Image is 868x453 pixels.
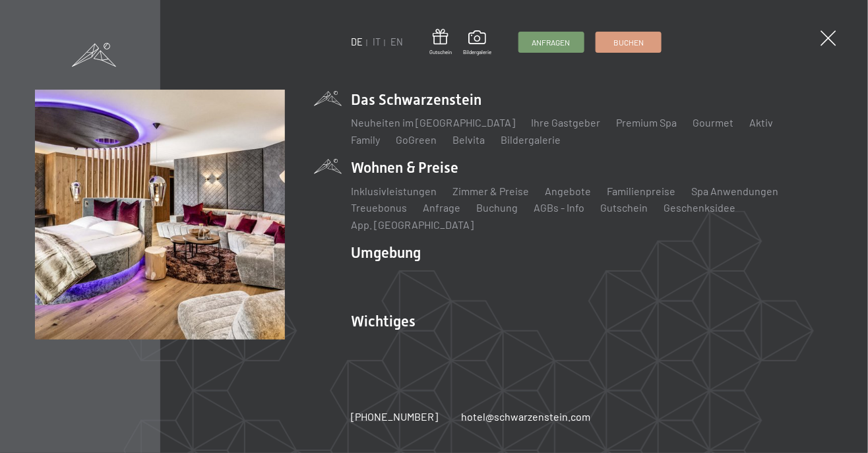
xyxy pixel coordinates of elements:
[390,36,403,47] a: EN
[423,201,460,214] a: Anfrage
[429,49,452,56] span: Gutschein
[693,116,733,129] a: Gourmet
[351,36,363,47] a: DE
[461,409,590,424] a: hotel@schwarzenstein.com
[532,37,571,48] span: Anfragen
[613,37,644,48] span: Buchen
[749,116,773,129] a: Aktiv
[351,116,515,129] a: Neuheiten im [GEOGRAPHIC_DATA]
[351,218,474,231] a: App. [GEOGRAPHIC_DATA]
[452,133,485,146] a: Belvita
[545,185,591,197] a: Angebote
[464,49,492,56] span: Bildergalerie
[476,201,518,214] a: Buchung
[464,30,492,55] a: Bildergalerie
[664,201,735,214] a: Geschenksidee
[351,201,407,214] a: Treuebonus
[452,185,529,197] a: Zimmer & Preise
[429,29,452,56] a: Gutschein
[596,32,661,52] a: Buchen
[691,185,778,197] a: Spa Anwendungen
[351,410,438,423] span: [PHONE_NUMBER]
[351,409,438,424] a: [PHONE_NUMBER]
[351,133,380,146] a: Family
[600,201,648,214] a: Gutschein
[534,201,584,214] a: AGBs - Info
[519,32,584,52] a: Anfragen
[396,133,437,146] a: GoGreen
[351,185,437,197] a: Inklusivleistungen
[501,133,561,146] a: Bildergalerie
[607,185,675,197] a: Familienpreise
[373,36,381,47] a: IT
[531,116,600,129] a: Ihre Gastgeber
[616,116,677,129] a: Premium Spa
